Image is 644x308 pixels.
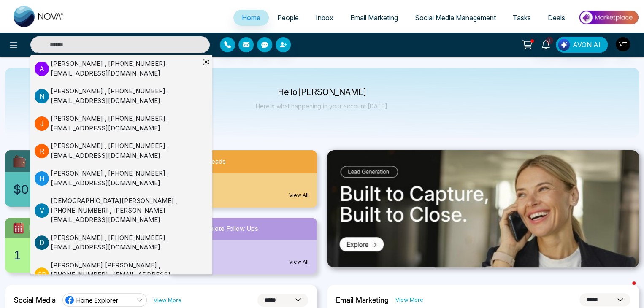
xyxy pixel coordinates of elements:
[307,10,342,26] a: Inbox
[51,86,200,105] div: [PERSON_NAME] , [PHONE_NUMBER] , [EMAIL_ADDRESS][DOMAIN_NAME]
[504,10,539,26] a: Tasks
[192,224,258,234] span: Incomplete Follow Ups
[76,296,118,304] span: Home Explorer
[35,267,49,282] p: S P
[256,103,389,110] p: Here's what happening in your account [DATE].
[615,279,636,300] iframe: Intercom live chat
[536,37,556,51] a: 1
[51,261,200,289] div: [PERSON_NAME] [PERSON_NAME] , [PHONE_NUMBER] , [EMAIL_ADDRESS][DOMAIN_NAME]
[316,14,333,22] span: Inbox
[327,150,639,267] img: .
[12,154,27,169] img: availableCredit.svg
[513,14,531,22] span: Tasks
[35,171,49,186] p: H
[51,114,200,133] div: [PERSON_NAME] , [PHONE_NUMBER] , [EMAIL_ADDRESS][DOMAIN_NAME]
[51,59,200,78] div: [PERSON_NAME] , [PHONE_NUMBER] , [EMAIL_ADDRESS][DOMAIN_NAME]
[51,141,200,160] div: [PERSON_NAME] , [PHONE_NUMBER] , [EMAIL_ADDRESS][DOMAIN_NAME]
[415,14,496,22] span: Social Media Management
[51,233,200,252] div: [PERSON_NAME] , [PHONE_NUMBER] , [EMAIL_ADDRESS][DOMAIN_NAME]
[14,296,56,304] h2: Social Media
[256,89,389,96] p: Hello [PERSON_NAME]
[289,192,308,199] a: View All
[12,221,25,235] img: todayTask.svg
[154,296,181,304] a: View More
[35,235,49,250] p: D
[161,218,322,274] a: Incomplete Follow Ups448View All
[539,10,574,26] a: Deals
[14,6,64,27] img: Nova CRM Logo
[546,37,553,44] span: 1
[269,10,307,26] a: People
[350,14,398,22] span: Email Marketing
[558,39,570,51] img: Lead Flow
[35,203,49,218] p: V
[14,181,29,198] span: $0
[233,10,269,26] a: Home
[35,116,49,131] p: J
[29,223,65,233] span: [DATE] Task
[51,196,200,225] div: [DEMOGRAPHIC_DATA][PERSON_NAME] , [PHONE_NUMBER] , [PERSON_NAME][EMAIL_ADDRESS][DOMAIN_NAME]
[573,40,601,50] span: AVON AI
[35,89,49,103] p: N
[161,150,322,208] a: New Leads0View All
[342,10,406,26] a: Email Marketing
[556,37,608,53] button: AVON AI
[277,14,299,22] span: People
[336,296,389,304] h2: Email Marketing
[35,144,49,158] p: R
[51,169,200,188] div: [PERSON_NAME] , [PHONE_NUMBER] , [EMAIL_ADDRESS][DOMAIN_NAME]
[578,8,639,27] img: Market-place.gif
[242,14,260,22] span: Home
[616,37,630,51] img: User Avatar
[548,14,565,22] span: Deals
[35,62,49,76] p: A
[406,10,504,26] a: Social Media Management
[289,258,308,266] a: View All
[14,246,21,264] span: 1
[395,296,423,304] a: View More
